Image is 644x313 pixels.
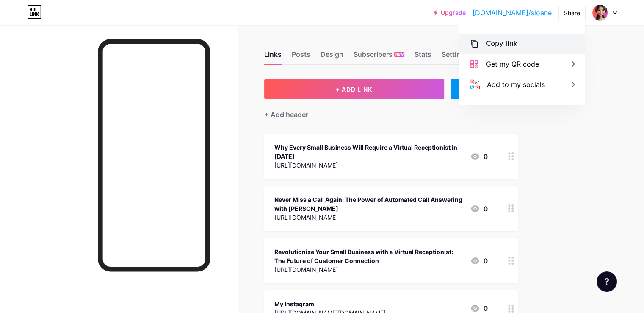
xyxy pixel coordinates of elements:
[470,151,488,162] div: 0
[274,213,463,222] div: [URL][DOMAIN_NAME]
[592,5,608,21] img: sloane
[451,79,518,99] div: + ADD EMBED
[473,8,552,18] a: [DOMAIN_NAME]/sloane
[442,49,469,64] div: Settings
[486,59,539,69] div: Get my QR code
[354,49,404,64] div: Subscribers
[264,49,282,64] div: Links
[321,49,343,64] div: Design
[274,161,463,170] div: [URL][DOMAIN_NAME]
[434,9,466,16] a: Upgrade
[274,195,463,213] div: Never Miss a Call Again: The Power of Automated Call Answering with [PERSON_NAME]
[264,109,308,120] div: + Add header
[486,39,517,49] div: Copy link
[564,8,580,17] div: Share
[292,49,310,64] div: Posts
[274,247,463,265] div: Revolutionize Your Small Business with a Virtual Receptionist: The Future of Customer Connection
[336,86,372,93] span: + ADD LINK
[274,143,463,161] div: Why Every Small Business Will Require a Virtual Receptionist in [DATE]
[470,204,488,214] div: 0
[470,256,488,266] div: 0
[264,79,444,99] button: + ADD LINK
[487,79,545,89] div: Add to my socials
[395,52,404,57] span: NEW
[274,299,386,308] div: My Instagram
[415,49,431,64] div: Stats
[274,265,463,274] div: [URL][DOMAIN_NAME]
